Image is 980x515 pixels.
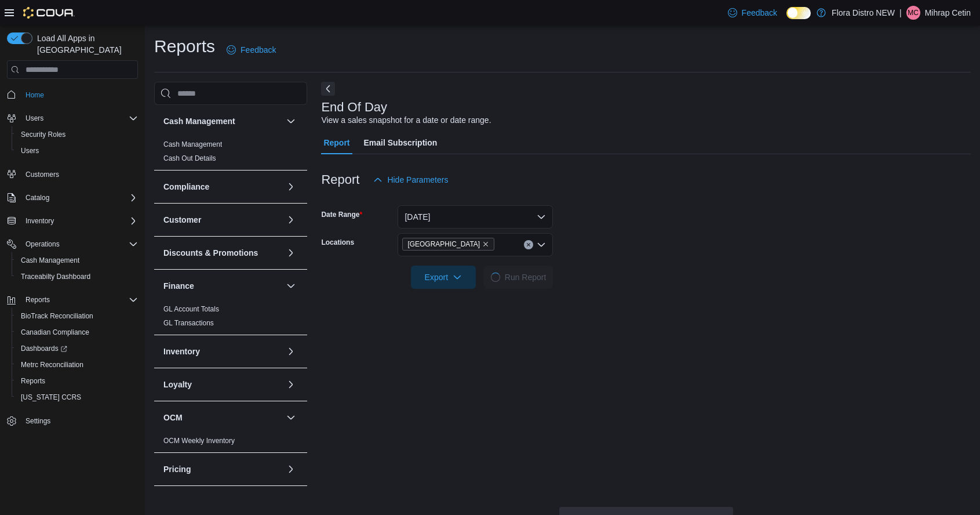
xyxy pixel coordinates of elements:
label: Locations [321,238,354,247]
button: Home [2,86,143,103]
button: Users [21,111,48,125]
span: Cash Management [16,253,138,267]
a: BioTrack Reconciliation [16,309,98,323]
button: [DATE] [398,205,553,229]
button: Finance [284,279,298,293]
span: Feedback [742,7,777,19]
button: Pricing [163,463,282,475]
img: Cova [23,7,75,19]
button: Cash Management [284,114,298,128]
button: Hide Parameters [369,168,453,191]
h3: Pricing [163,463,191,475]
a: Cash Management [16,253,84,267]
a: OCM Weekly Inventory [163,437,235,445]
button: Customers [2,166,143,183]
span: Load All Apps in [GEOGRAPHIC_DATA] [32,32,138,56]
p: Flora Distro NEW [832,6,895,20]
div: Finance [154,302,307,335]
nav: Complex example [7,81,138,459]
span: Metrc Reconciliation [21,360,83,369]
button: Export [411,266,476,289]
button: Inventory [2,213,143,229]
h3: Cash Management [163,115,235,127]
a: Cash Management [163,140,222,148]
span: BioTrack Reconciliation [16,309,138,323]
span: Inventory [25,216,54,226]
span: Users [21,146,39,155]
h3: Finance [163,280,194,292]
h3: Customer [163,214,201,226]
button: Catalog [2,190,143,206]
button: Canadian Compliance [12,324,143,340]
span: Reports [21,293,138,307]
span: Security Roles [16,128,138,142]
div: OCM [154,434,307,452]
span: Users [25,114,43,123]
h1: Reports [154,35,215,58]
button: Operations [21,237,64,251]
span: Operations [25,240,60,249]
span: Cash Out Details [163,154,216,163]
button: Security Roles [12,126,143,143]
button: Compliance [163,181,282,193]
button: Discounts & Promotions [284,246,298,260]
span: Feedback [241,44,276,56]
button: Reports [2,292,143,308]
span: BioTrack Reconciliation [21,311,93,321]
span: Traceabilty Dashboard [21,272,90,281]
span: Users [21,111,138,125]
button: Finance [163,280,282,292]
span: Hide Parameters [387,174,448,186]
span: Cash Management [21,256,79,265]
span: Catalog [25,193,49,202]
span: GL Account Totals [163,304,219,314]
span: Inventory [21,214,138,228]
button: Cash Management [12,252,143,269]
a: [US_STATE] CCRS [16,390,86,404]
a: Feedback [723,1,782,24]
span: Catalog [21,191,138,205]
span: Dashboards [16,342,138,356]
a: Canadian Compliance [16,325,94,339]
a: Security Roles [16,128,70,142]
button: Compliance [284,180,298,194]
h3: Report [321,173,359,187]
span: Reports [16,374,138,388]
span: [GEOGRAPHIC_DATA] [407,238,480,250]
p: Mihrap Cetin [925,6,971,20]
span: Email Subscription [364,131,438,154]
span: Settings [25,416,50,426]
button: OCM [163,412,282,423]
span: Users [16,144,138,158]
h3: Loyalty [163,379,192,390]
span: Customers [25,170,59,179]
span: Dashboards [21,344,67,353]
a: Dashboards [16,342,72,356]
button: OCM [284,411,298,425]
a: Cash Out Details [163,154,216,162]
a: GL Account Totals [163,305,219,313]
input: Dark Mode [786,7,811,19]
span: Reports [25,295,50,304]
button: Discounts & Promotions [163,247,282,259]
button: Inventory [21,214,59,228]
button: Reports [12,373,143,389]
div: Cash Management [154,137,307,170]
span: OCM Weekly Inventory [163,436,235,445]
span: Export [418,266,469,289]
h3: Compliance [163,181,209,193]
h3: OCM [163,412,183,423]
span: Washington CCRS [16,390,138,404]
span: Run Report [505,271,547,283]
span: Canadian Compliance [21,328,89,337]
button: Users [2,110,143,126]
a: GL Transactions [163,319,214,327]
a: Settings [21,414,55,428]
h3: Discounts & Promotions [163,247,258,259]
h3: End Of Day [321,100,387,114]
span: Customers [21,167,138,182]
a: Home [21,88,49,102]
span: Metrc Reconciliation [16,358,138,372]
